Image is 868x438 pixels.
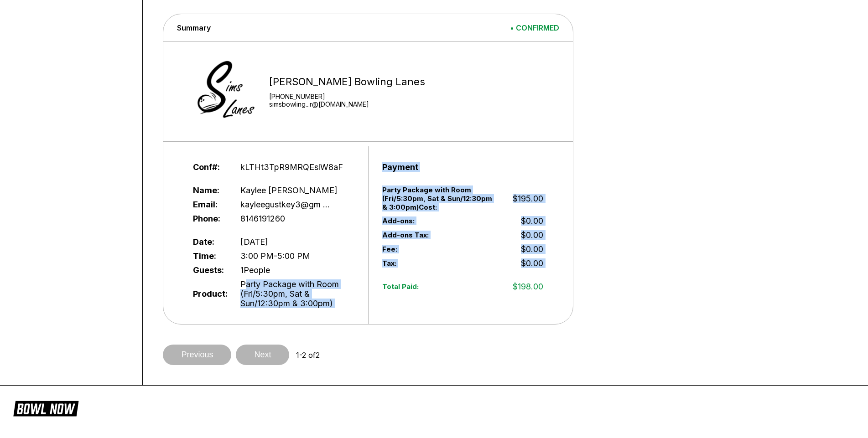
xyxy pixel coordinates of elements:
[240,279,354,308] span: Party Package with Room (Fri/5:30pm, Sat & Sun/12:30pm & 3:00pm)
[193,162,225,172] span: Conf#:
[192,57,261,126] img: Sims Bowling Lanes
[521,216,543,226] span: $0.00
[382,216,463,225] span: Add-ons:
[269,100,425,108] a: simsbowling...r@[DOMAIN_NAME]
[193,200,225,209] span: Email:
[193,237,225,247] span: Date:
[382,259,495,268] span: Tax:
[240,251,310,261] span: 3:00 PM - 5:00 PM
[177,23,211,32] span: Summary
[193,289,225,299] span: Product:
[382,162,415,172] span: Payment
[240,214,285,223] span: 8146191260
[240,237,268,247] span: [DATE]
[382,282,495,291] span: Total Paid:
[269,76,425,88] div: [PERSON_NAME] Bowling Lanes
[240,265,270,275] span: 1 People
[296,350,320,360] span: 1 - 2 of 2
[240,200,330,209] span: kayleegustkey3@gm ...
[193,214,225,223] span: Phone:
[382,186,495,211] span: Party Package with Room (Fri/5:30pm, Sat & Sun/12:30pm & 3:00pm) Cost:
[521,244,543,254] span: $0.00
[513,194,543,203] span: $195.00
[193,265,225,275] span: Guests:
[382,231,463,239] span: Add-ons Tax:
[382,245,463,253] span: Fee:
[510,23,559,32] span: • CONFIRMED
[193,186,225,195] span: Name:
[513,282,543,291] span: $198.00
[240,162,343,172] span: kLTHt3TpR9MRQEslW8aF
[240,186,338,195] span: Kaylee [PERSON_NAME]
[193,251,225,261] span: Time:
[269,93,425,100] div: [PHONE_NUMBER]
[521,258,543,268] span: $0.00
[521,230,543,240] span: $0.00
